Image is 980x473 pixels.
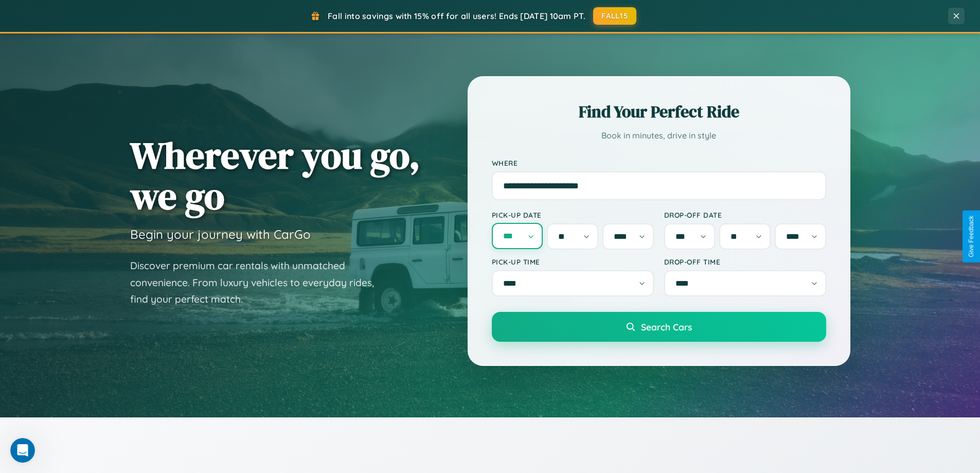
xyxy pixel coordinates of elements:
[492,312,826,342] button: Search Cars
[130,135,420,216] h1: Wherever you go, we go
[130,257,387,308] p: Discover premium car rentals with unmatched convenience. From luxury vehicles to everyday rides, ...
[664,211,826,219] label: Drop-off Date
[492,100,826,123] h2: Find Your Perfect Ride
[10,438,35,463] iframe: Intercom live chat
[492,211,654,219] label: Pick-up Date
[492,128,826,143] p: Book in minutes, drive in style
[492,257,654,266] label: Pick-up Time
[968,216,975,257] div: Give Feedback
[664,257,826,266] label: Drop-off Time
[328,11,585,21] span: Fall into savings with 15% off for all users! Ends [DATE] 10am PT.
[641,321,692,332] span: Search Cars
[130,226,311,242] h3: Begin your journey with CarGo
[492,159,826,167] label: Where
[593,7,636,25] button: FALL15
